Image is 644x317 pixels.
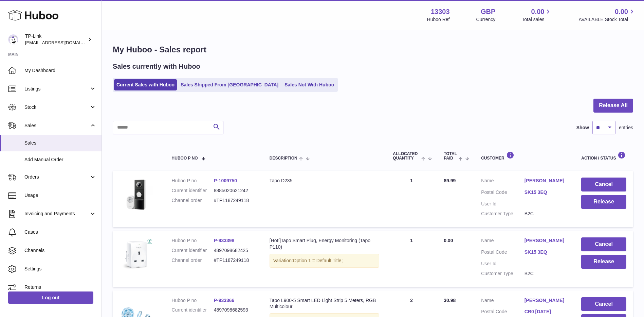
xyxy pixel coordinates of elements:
[593,99,633,113] button: Release All
[525,189,568,196] a: SK15 3EQ
[172,156,198,161] span: Huboo P no
[393,152,419,161] span: ALLOCATED Quantity
[525,308,568,315] a: CR0 [DATE]
[525,237,568,244] a: [PERSON_NAME]
[522,16,552,23] span: Total sales
[172,178,214,184] dt: Huboo P no
[270,156,297,161] span: Description
[578,7,636,23] a: 0.00 AVAILABLE Stock Total
[24,122,89,129] span: Sales
[481,297,525,305] dt: Name
[24,266,96,272] span: Settings
[172,307,214,313] dt: Current identifier
[578,16,636,23] span: AVAILABLE Stock Total
[481,151,568,161] div: Customer
[525,270,568,277] dd: B2C
[214,178,237,183] a: P-1009750
[172,297,214,304] dt: Huboo P no
[581,255,626,269] button: Release
[386,231,437,287] td: 1
[214,307,256,313] dd: 4897098682593
[581,297,626,311] button: Cancel
[444,178,456,183] span: 89.99
[24,229,96,235] span: Cases
[444,298,456,303] span: 30.98
[581,195,626,209] button: Release
[581,178,626,191] button: Cancel
[214,238,235,243] a: P-933398
[581,151,626,161] div: Action / Status
[431,7,450,16] strong: 13303
[114,79,177,90] a: Current Sales with Huboo
[24,104,89,111] span: Stock
[178,79,281,90] a: Sales Shipped From [GEOGRAPHIC_DATA]
[293,258,343,263] span: Option 1 = Default Title;
[214,187,256,194] dd: 8885020621242
[8,291,93,304] a: Log out
[214,298,235,303] a: P-933366
[619,124,633,131] span: entries
[525,211,568,217] dd: B2C
[214,197,256,204] dd: #TP1187249118
[8,34,18,45] img: gaby.chen@tp-link.com
[525,178,568,184] a: [PERSON_NAME]
[25,40,100,45] span: [EMAIL_ADDRESS][DOMAIN_NAME]
[525,297,568,304] a: [PERSON_NAME]
[24,174,89,180] span: Orders
[270,178,380,184] div: Tapo D235
[581,237,626,251] button: Cancel
[481,249,525,257] dt: Postal Code
[481,201,525,207] dt: User Id
[444,152,457,161] span: Total paid
[24,156,96,163] span: Add Manual Order
[444,238,453,243] span: 0.00
[172,247,214,254] dt: Current identifier
[214,247,256,254] dd: 4897098682425
[522,7,552,23] a: 0.00 Total sales
[481,237,525,246] dt: Name
[25,33,86,46] div: TP-Link
[24,192,96,199] span: Usage
[282,79,336,90] a: Sales Not With Huboo
[270,297,380,310] div: Tapo L900-5 Smart LED Light Strip 5 Meters, RGB Multicolour
[386,171,437,227] td: 1
[113,62,200,71] h2: Sales currently with Huboo
[24,67,96,74] span: My Dashboard
[113,44,633,55] h1: My Huboo - Sales report
[481,211,525,217] dt: Customer Type
[481,178,525,186] dt: Name
[615,7,628,16] span: 0.00
[481,189,525,197] dt: Postal Code
[525,249,568,255] a: SK15 3EQ
[172,187,214,194] dt: Current identifier
[481,308,525,317] dt: Postal Code
[270,237,380,250] div: [Hot!]Tapo Smart Plug, Energy Monitoring (Tapo P110)
[576,124,589,131] label: Show
[214,257,256,264] dd: #TP1187249118
[24,284,96,290] span: Returns
[476,16,496,23] div: Currency
[119,178,153,212] img: 133031727278049.jpg
[481,270,525,277] dt: Customer Type
[24,86,89,92] span: Listings
[119,237,153,271] img: Tapo-P110_UK_1.0_1909_English_01_large_1569563931592x.jpg
[24,211,89,217] span: Invoicing and Payments
[24,247,96,254] span: Channels
[172,197,214,204] dt: Channel order
[172,237,214,244] dt: Huboo P no
[24,140,96,146] span: Sales
[481,261,525,267] dt: User Id
[427,16,450,23] div: Huboo Ref
[481,7,495,16] strong: GBP
[172,257,214,264] dt: Channel order
[270,254,380,268] div: Variation:
[531,7,545,16] span: 0.00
